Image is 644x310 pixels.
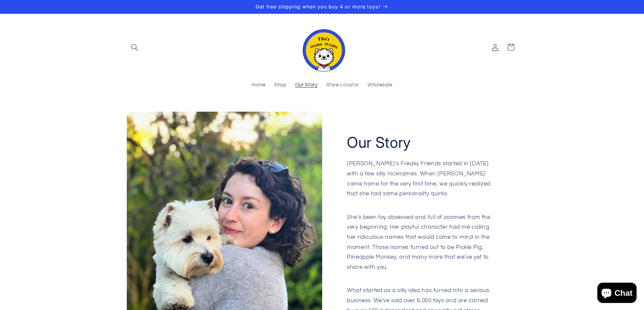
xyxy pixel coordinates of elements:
span: Store Locator [326,82,359,88]
img: Fika's Freaky Friends [299,23,346,72]
span: Home [252,82,266,88]
span: Our Story [295,82,318,88]
a: Home [247,78,270,93]
a: Shop [270,78,291,93]
a: Our Story [291,78,322,93]
span: Shop [274,82,287,88]
h2: Our Story [347,133,411,152]
p: She's been toy obsessed and full of zoomies from the very beginning. Her playful character had me... [347,213,493,282]
inbox-online-store-chat: Shopify online store chat [595,283,639,305]
a: Wholesale [363,78,397,93]
span: Wholesale [367,82,392,88]
p: [PERSON_NAME]'s Freaky Friends started in [DATE] with a few silly nicknames. When [PERSON_NAME] c... [347,159,493,209]
a: Fika's Freaky Friends [296,21,349,74]
span: Get free shipping when you buy 4 or more toys! [256,4,380,9]
summary: Search [127,39,142,55]
a: Store Locator [322,78,363,93]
